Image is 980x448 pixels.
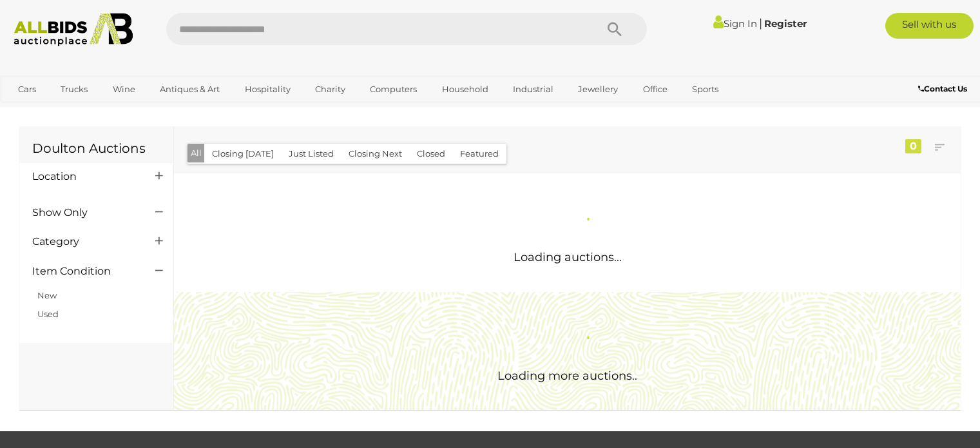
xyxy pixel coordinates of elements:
[497,369,637,383] span: Loading more auctions..
[905,139,921,153] div: 0
[759,16,762,30] span: |
[32,236,136,248] h4: Category
[684,79,727,100] a: Sports
[10,100,118,121] a: [GEOGRAPHIC_DATA]
[236,79,299,100] a: Hospitality
[885,13,974,39] a: Sell with us
[204,144,282,164] button: Closing [DATE]
[635,79,676,100] a: Office
[52,79,96,100] a: Trucks
[307,79,354,100] a: Charity
[918,82,970,96] a: Contact Us
[504,79,562,100] a: Industrial
[37,309,59,319] a: Used
[104,79,144,100] a: Wine
[7,13,140,46] img: Allbids.com.au
[10,79,44,100] a: Cars
[151,79,228,100] a: Antiques & Art
[570,79,626,100] a: Jewellery
[764,17,807,30] a: Register
[713,17,757,30] a: Sign In
[32,207,136,219] h4: Show Only
[514,250,622,264] span: Loading auctions...
[452,144,506,164] button: Featured
[32,266,136,277] h4: Item Condition
[37,290,57,300] a: New
[187,144,205,162] button: All
[32,171,136,182] h4: Location
[434,79,497,100] a: Household
[361,79,425,100] a: Computers
[341,144,410,164] button: Closing Next
[32,141,160,155] h1: Doulton Auctions
[918,84,967,93] b: Contact Us
[281,144,341,164] button: Just Listed
[409,144,453,164] button: Closed
[582,13,647,45] button: Search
